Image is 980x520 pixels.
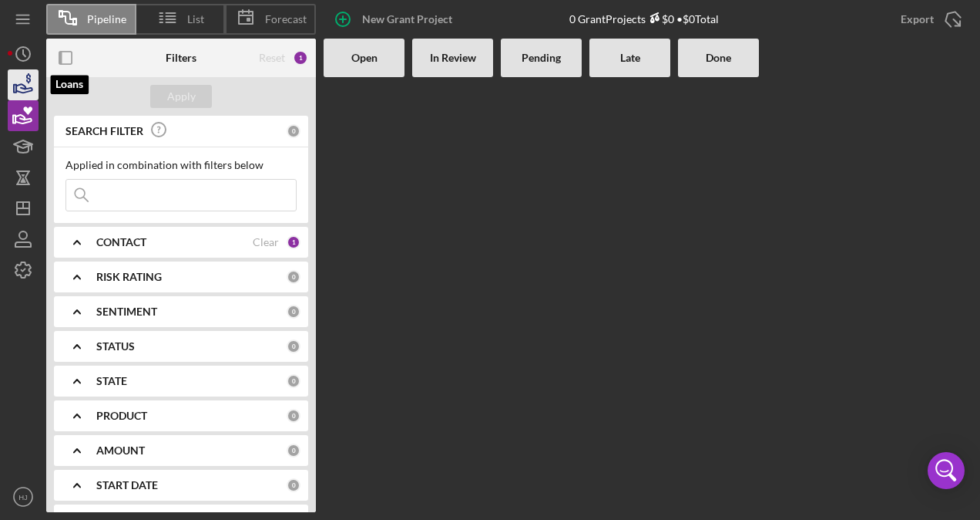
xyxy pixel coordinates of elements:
button: New Grant Project [324,4,468,35]
div: Reset [259,52,285,64]
div: New Grant Project [362,4,452,35]
div: Apply [167,85,196,108]
b: AMOUNT [96,444,145,457]
span: Forecast [265,13,307,25]
button: Apply [150,85,212,108]
div: 0 [287,478,300,492]
b: START DATE [96,479,158,491]
b: Open [351,52,378,64]
div: 0 [287,339,300,353]
b: RISK RATING [96,271,162,283]
div: 0 [287,374,300,388]
b: SENTIMENT [96,306,157,318]
button: HJ [8,481,39,512]
b: In Review [430,52,476,64]
div: 0 [287,444,300,458]
b: Pending [522,52,561,64]
button: Export [885,4,972,35]
div: 0 Grant Projects • $0 Total [569,12,719,25]
div: Clear [253,236,279,248]
div: Applied in combination with filters below [65,159,297,171]
span: Pipeline [87,13,126,25]
div: 0 [287,270,300,284]
b: SEARCH FILTER [65,125,143,137]
div: Export [901,4,934,35]
div: 0 [287,124,300,138]
b: Late [620,52,640,64]
div: Open Intercom Messenger [928,452,965,489]
div: $0 [646,12,674,25]
b: Filters [166,52,196,64]
div: 0 [287,409,300,423]
b: STATE [96,375,127,387]
div: 1 [287,235,300,249]
text: HJ [18,493,28,501]
div: 1 [293,50,308,66]
div: 0 [287,305,300,319]
b: STATUS [96,340,135,353]
b: CONTACT [96,236,146,248]
b: PRODUCT [96,410,147,422]
b: Done [706,52,731,64]
span: List [187,13,204,25]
